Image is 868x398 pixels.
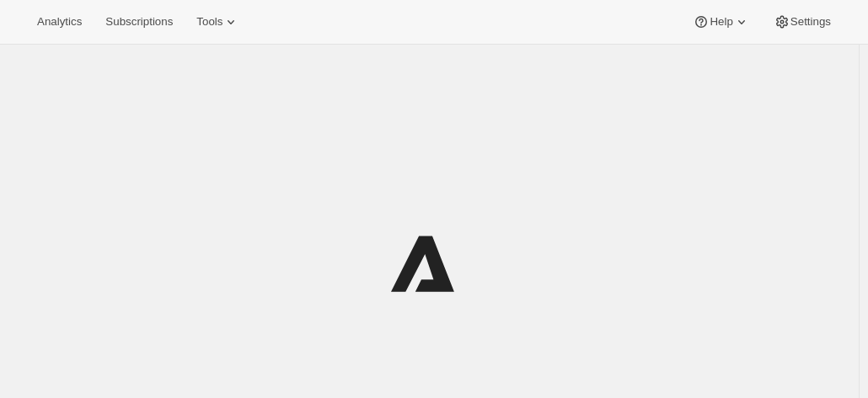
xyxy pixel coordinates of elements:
span: Settings [790,15,831,29]
span: Analytics [37,15,82,29]
button: Help [683,10,759,34]
span: Subscriptions [105,15,173,29]
button: Analytics [27,10,92,34]
button: Tools [186,10,249,34]
span: Help [710,15,732,29]
button: Settings [764,10,841,34]
span: Tools [196,15,222,29]
button: Subscriptions [95,10,183,34]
